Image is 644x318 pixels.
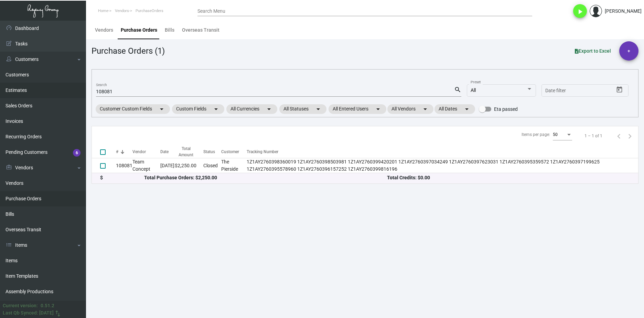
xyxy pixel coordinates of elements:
[121,26,157,34] div: Purchase Orders
[95,26,113,34] div: Vendors
[374,105,382,113] mat-icon: arrow_drop_down
[116,158,132,173] td: 108081
[387,104,433,114] mat-chip: All Vendors
[160,149,169,155] div: Date
[3,309,54,317] div: Last Qb Synced: [DATE]
[613,130,624,141] button: Previous page
[247,158,638,173] td: 1Z1AY2760398360019 1Z1AY2760398503981 1Z1AY2760399420201 1Z1AY2760397034249 1Z1AY2760397623031 1Z...
[624,130,635,141] button: Next page
[221,149,247,155] div: Customer
[434,104,475,114] mat-chip: All Dates
[160,158,175,173] td: [DATE]
[454,86,461,94] mat-icon: search
[553,132,572,137] mat-select: Items per page:
[212,105,220,113] mat-icon: arrow_drop_down
[175,158,203,173] td: $2,250.00
[553,132,558,137] span: 50
[203,149,221,155] div: Status
[575,48,611,54] span: Export to Excel
[203,158,221,173] td: Closed
[619,41,638,61] button: +
[116,149,132,155] div: #
[221,149,239,155] div: Customer
[144,174,387,181] div: Total Purchase Orders: $2,250.00
[165,26,174,34] div: Bills
[265,105,273,113] mat-icon: arrow_drop_down
[421,105,429,113] mat-icon: arrow_drop_down
[158,105,166,113] mat-icon: arrow_drop_down
[545,88,567,94] input: Start date
[203,149,215,155] div: Status
[590,5,602,17] img: admin@bootstrapmaster.com
[569,45,616,57] button: Export to Excel
[98,9,108,13] span: Home
[247,149,278,155] div: Tracking Number
[92,45,165,57] div: Purchase Orders (1)
[627,41,630,61] span: +
[329,104,386,114] mat-chip: All Entered Users
[132,149,146,155] div: Vendor
[132,149,160,155] div: Vendor
[172,104,224,114] mat-chip: Custom Fields
[41,302,54,309] div: 0.51.2
[584,133,602,139] div: 1 – 1 of 1
[136,9,163,13] span: PurchaseOrders
[115,9,129,13] span: Vendors
[471,87,476,93] span: All
[116,149,118,155] div: #
[182,26,219,34] div: Overseas Transit
[221,158,247,173] td: The Pierside
[605,8,642,15] div: [PERSON_NAME]
[175,146,203,158] div: Total Amount
[494,105,518,113] span: Eta passed
[100,174,144,181] div: $
[132,158,160,173] td: Team Concept
[314,105,322,113] mat-icon: arrow_drop_down
[226,104,277,114] mat-chip: All Currencies
[576,8,584,16] i: play_arrow
[3,302,38,309] div: Current version:
[387,174,630,181] div: Total Credits: $0.00
[522,131,550,138] div: Items per page:
[572,88,605,94] input: End date
[175,146,197,158] div: Total Amount
[614,84,625,95] button: Open calendar
[247,149,638,155] div: Tracking Number
[279,104,326,114] mat-chip: All Statuses
[160,149,175,155] div: Date
[463,105,471,113] mat-icon: arrow_drop_down
[573,4,587,18] button: play_arrow
[96,104,170,114] mat-chip: Customer Custom Fields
